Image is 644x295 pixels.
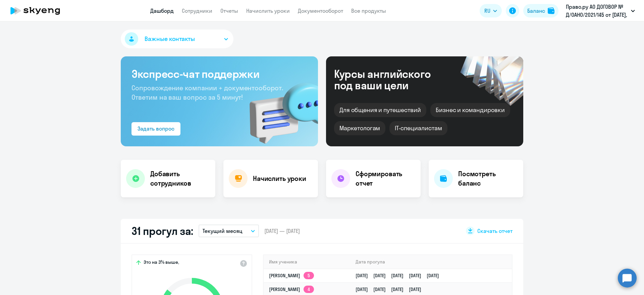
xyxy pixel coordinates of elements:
[356,286,427,292] a: [DATE][DATE][DATE][DATE]
[269,273,314,279] a: [PERSON_NAME]5
[240,71,318,146] img: bg-img
[356,273,444,279] a: [DATE][DATE][DATE][DATE][DATE]
[484,7,490,15] span: RU
[131,67,307,81] h3: Экспресс-чат поддержки
[203,227,243,235] p: Текущий месяц
[480,4,502,17] button: RU
[566,3,628,19] p: Право.ру АО ДОГОВОР № Д/OAHO/2021/145 от [DATE], ПРАВО.РУ, АО
[182,7,212,14] a: Сотрудники
[523,4,558,17] button: Балансbalance
[199,225,259,237] button: Текущий месяц
[150,169,210,188] h4: Добавить сотрудников
[477,227,513,235] span: Скачать отчет
[220,7,238,14] a: Отчеты
[269,286,314,292] a: [PERSON_NAME]4
[144,259,179,267] span: Это на 3% выше,
[150,7,174,14] a: Дашборд
[246,7,290,14] a: Начислить уроки
[304,286,314,293] app-skyeng-badge: 4
[131,224,193,238] h2: 31 прогул за:
[430,103,510,117] div: Бизнес и командировки
[264,227,300,235] span: [DATE] — [DATE]
[264,255,350,269] th: Имя ученика
[334,121,385,135] div: Маркетологам
[356,169,415,188] h4: Сформировать отчет
[138,125,174,133] div: Задать вопрос
[145,35,195,43] span: Важные контакты
[351,7,386,14] a: Все продукты
[334,103,426,117] div: Для общения и путешествий
[298,7,343,14] a: Документооборот
[253,174,306,183] h4: Начислить уроки
[548,7,554,14] img: balance
[458,169,518,188] h4: Посмотреть баланс
[389,121,447,135] div: IT-специалистам
[131,122,180,136] button: Задать вопрос
[304,272,314,279] app-skyeng-badge: 5
[131,84,283,101] span: Сопровождение компании + документооборот. Ответим на ваш вопрос за 5 минут!
[527,7,545,15] div: Баланс
[121,30,233,48] button: Важные контакты
[350,255,512,269] th: Дата прогула
[562,3,638,19] button: Право.ру АО ДОГОВОР № Д/OAHO/2021/145 от [DATE], ПРАВО.РУ, АО
[334,68,449,91] div: Курсы английского под ваши цели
